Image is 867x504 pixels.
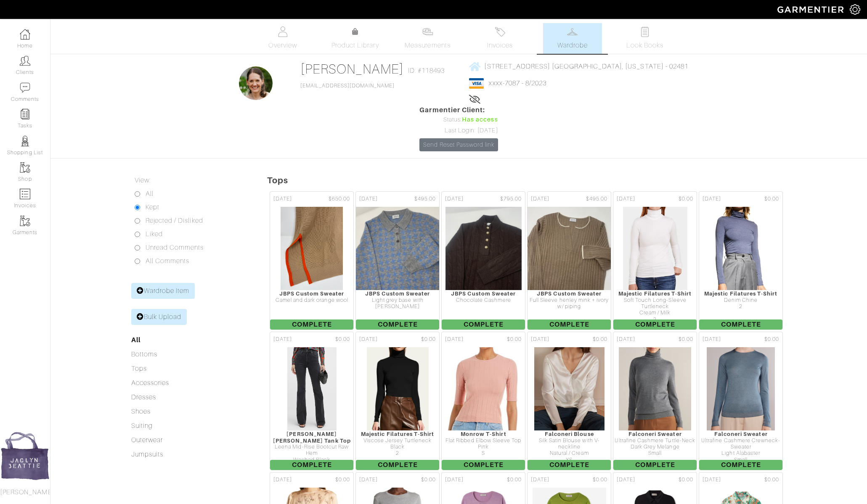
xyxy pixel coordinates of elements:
[507,476,522,484] span: $0.00
[613,438,697,444] div: Ultrafine Cashmere Turtle-Neck
[20,136,30,146] img: stylists-icon-eb353228a002819b7ec25b43dbf5f0378dd9e0616d9560372ff212230b889e62.png
[353,206,442,290] img: 3h2TRFnqooHAPJvN2kR3teK9
[442,431,525,437] div: Monrow T-Shirt
[135,175,151,185] label: View:
[270,444,353,457] div: Leena Mid-Rise Bootcut Raw Hem
[355,331,440,471] a: [DATE] $0.00 Majestic Filatures T-Shirt Viscose Jersey Turtleneck Black 2 Complete
[287,347,337,431] img: 3AVHgQF8UwgD9MLQF7zfrRu2
[131,436,163,444] a: Outerwear
[528,297,611,310] div: Full Sleeve henley mink + ivory w/ piping
[703,476,721,484] span: [DATE]
[419,105,498,115] span: Garmentier Client:
[618,347,692,431] img: Msxtx22a2LxyFHHzfayTFA12
[613,444,697,450] div: Dark Grey Melange
[764,335,779,343] span: $0.00
[442,319,525,330] span: Complete
[593,476,607,484] span: $0.00
[146,243,204,253] label: Unread Comments
[469,78,484,89] img: visa-934b35602734be37eb7d5d7e5dbcd2044c359bf20a24dc3361ca3fa54326a8a7.png
[469,61,688,71] a: [STREET_ADDRESS] [GEOGRAPHIC_DATA], [US_STATE] - 02481
[699,319,782,330] span: Complete
[613,319,697,330] span: Complete
[445,335,464,343] span: [DATE]
[617,195,635,203] span: [DATE]
[20,109,30,119] img: reminder-icon-8004d30b9f0a5d33ae49ab947aed9ed385cf756f9e5892f1edd6e32f2345188e.png
[442,450,525,457] div: S
[408,66,445,76] span: ID: #118493
[543,23,602,54] a: Wardrobe
[359,195,378,203] span: [DATE]
[442,460,525,470] span: Complete
[534,347,605,431] img: jFwfnxkPaz3GU8Nx4iVG7YDT
[270,290,353,297] div: JBPS Custom Sweater
[267,175,867,185] h5: Tops
[146,202,159,212] label: Kept
[268,40,297,50] span: Overview
[419,126,498,135] div: Last Login: [DATE]
[146,189,154,199] label: All
[612,331,698,471] a: [DATE] $0.00 Falconeri Sweater Ultrafine Cashmere Turtle-Neck Dark Grey Melange Small Complete
[699,460,782,470] span: Complete
[528,431,611,437] div: Falconeri Blouse
[528,457,611,463] div: XS
[20,162,30,173] img: garments-icon-b7da505a4dc4fd61783c78ac3ca0ef83fa9d6f193b1c9dc38574b1d14d53ca28.png
[531,195,549,203] span: [DATE]
[445,206,522,290] img: jm3KkN712wxbKVf7jESx1tu5
[639,26,650,37] img: todo-9ac3debb85659649dc8f770b8b6100bb5dab4b48dedcbae339e5042a72dfd3cc.svg
[442,290,525,297] div: JBPS Custom Sweater
[270,460,353,470] span: Complete
[273,476,292,484] span: [DATE]
[703,195,721,203] span: [DATE]
[703,335,721,343] span: [DATE]
[617,335,635,343] span: [DATE]
[528,450,611,457] div: Natural / Cream
[706,347,775,431] img: CF422HA5RXpqsAgGusdYmZ4D
[773,2,850,17] img: garmentier-logo-header-white-b43fb05a5012e4ada735d5af1a66efaba907eab6374d6393d1fbf88cb4ef424d.png
[613,450,697,457] div: Small
[440,331,526,471] a: [DATE] $0.00 Monrow T-Shirt Flat Ribbed Elbow Sleeve Top Pink S Complete
[487,40,513,50] span: Invoices
[613,297,697,310] div: Soft Touch Long-Sleeve Turtleneck
[557,40,588,50] span: Wardrobe
[699,297,782,303] div: Denim Chine
[617,476,635,484] span: [DATE]
[356,431,439,437] div: Majestic Filatures T-Shirt
[708,206,774,290] img: yQzzSsgKpqnKre8hp7NuGUEd
[444,347,523,431] img: 6P4nMfS1SkZEtPaQRKxpTVAN
[329,195,350,203] span: $650.00
[419,138,498,151] a: Send Reset Password link
[567,26,578,37] img: wardrobe-487a4870c1b7c33e795ec22d11cfc2ed9d08956e64fb3008fe2437562e282088.svg
[398,23,457,54] a: Measurements
[528,438,611,451] div: Silk Satin Blouse with V-neckline
[20,55,30,66] img: clients-icon-6bae9207a08558b7cb47a8932f037763ab4055f8c8b6bfacd5dc20c3e0201464.png
[613,290,697,297] div: Majestic Filatures T-Shirt
[698,190,784,331] a: [DATE] $0.00 Majestic Filatures T-Shirt Denim Chine 2 Complete
[355,190,440,331] a: [DATE] $495.00 JBPS Custom Sweater Light grey base with [PERSON_NAME] Complete
[422,26,433,37] img: measurements-466bbee1fd09ba9460f595b01e5d73f9e2bff037440d3c8f018324cb6cdf7a4a.svg
[280,206,343,290] img: yDBmStaKpAXgiYWzQ8TMT8dh
[699,290,782,297] div: Majestic Filatures T-Shirt
[526,331,612,471] a: [DATE] $0.00 Falconeri Blouse Silk Satin Blouse with V-neckline Natural / Cream XS Complete
[421,476,436,484] span: $0.00
[131,336,141,344] a: All
[699,431,782,437] div: Falconeri Sweater
[20,29,30,40] img: dashboard-icon-dbcd8f5a0b271acd01030246c82b418ddd0df26cd7fceb0bd07c9910d44c42f6.png
[764,195,779,203] span: $0.00
[253,23,312,54] a: Overview
[471,23,530,54] a: Invoices
[850,4,860,15] img: gear-icon-white-bd11855cb880d31180b6d7d6211b90ccbf57a29d726f0c71d8c61bd08dd39cc2.png
[300,61,404,77] a: [PERSON_NAME]
[699,438,782,451] div: Ultrafine Cashmere Crewneck-Sweater
[699,450,782,457] div: Light Alabaster
[699,457,782,463] div: Small
[484,63,688,70] span: [STREET_ADDRESS] [GEOGRAPHIC_DATA], [US_STATE] - 02481
[442,444,525,450] div: Pink
[20,189,30,199] img: orders-icon-0abe47150d42831381b5fb84f609e132dff9fe21cb692f30cb5eec754e2cba89.png
[613,431,697,437] div: Falconeri Sweater
[445,195,464,203] span: [DATE]
[445,476,464,484] span: [DATE]
[440,190,526,331] a: [DATE] $795.00 JBPS Custom Sweater Chocolate Cashmere Complete
[613,317,697,323] div: 2
[131,379,170,387] a: Accessories
[335,476,350,484] span: $0.00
